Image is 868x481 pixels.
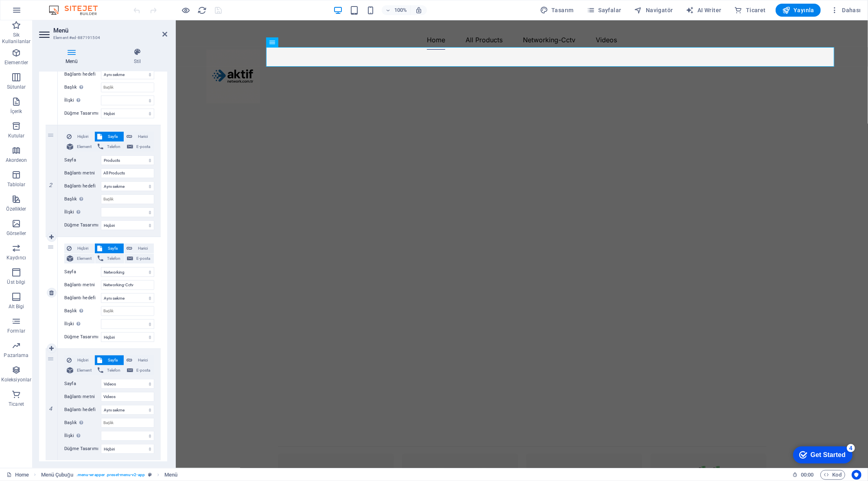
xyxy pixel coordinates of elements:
[136,142,151,152] span: E-posta
[64,132,94,141] button: Hiçbiri
[827,4,864,17] button: Dahası
[6,206,26,212] p: Özellikler
[125,366,154,375] button: E-posta
[181,5,191,15] button: Ön izleme modundan çıkıp düzenlemeye devam etmek için buraya tıklayın
[6,157,27,163] p: Akordeon
[74,244,92,253] span: Hiçbiri
[95,142,124,152] button: Telefon
[64,109,101,118] label: Düğme Tasarımı
[584,4,625,17] button: Sayfalar
[101,168,154,178] input: Bağlantı metni...
[7,279,25,285] p: Üst bilgi
[731,4,769,17] button: Ticaret
[101,194,154,204] input: Başlık
[4,352,28,359] p: Pazarlama
[53,34,151,41] h3: Element #ed-887191504
[587,6,621,14] span: Sayfalar
[686,6,722,14] span: AI Writer
[45,182,57,188] em: 2
[76,254,92,263] span: Element
[64,142,95,152] button: Element
[9,401,24,407] p: Ticaret
[683,4,725,17] button: AI Writer
[4,59,28,66] p: Elementler
[776,4,821,17] button: Yayınla
[64,392,101,402] label: Bağlantı metni
[105,244,121,253] span: Sayfa
[7,328,25,334] p: Formlar
[64,444,101,454] label: Düğme Tasarımı
[64,207,101,217] label: İlişki
[95,254,124,263] button: Telefon
[64,220,101,230] label: Düğme Tasarımı
[537,4,577,17] div: Tasarım (Ctrl+Alt+Y)
[76,142,92,152] span: Element
[792,470,814,480] h6: Oturum süresi
[41,470,73,480] span: Seçmek için tıkla. Düzenlemek için çift tıkla
[801,470,813,480] span: 00 00
[537,4,577,17] button: Tasarım
[101,418,154,428] input: Başlık
[7,84,26,90] p: Sütunlar
[831,6,861,14] span: Dahası
[198,6,207,15] i: Sayfayı yeniden yükleyin
[136,254,151,263] span: E-posta
[53,27,167,34] h2: Menü
[136,366,151,375] span: E-posta
[124,244,154,253] button: Harici
[64,96,101,105] label: İlişki
[47,5,108,15] img: Editor Logo
[105,355,121,365] span: Sayfa
[64,293,101,303] label: Bağlantı hedefi
[824,470,842,480] span: Kod
[7,4,66,21] div: Get Started 4 items remaining, 20% complete
[64,379,101,389] label: Sayfa
[64,306,101,316] label: Başlık
[807,472,808,478] span: :
[124,132,154,141] button: Harici
[101,280,154,290] input: Bağlantı metni...
[64,355,94,365] button: Hiçbiri
[8,133,25,139] p: Kutular
[64,181,101,191] label: Bağlantı hedefi
[64,267,101,277] label: Sayfa
[7,181,26,188] p: Tablolar
[135,132,151,141] span: Harici
[64,366,95,375] button: Element
[76,366,92,375] span: Element
[1,377,31,383] p: Koleksiyonlar
[64,332,101,342] label: Düğme Tasarımı
[540,6,574,14] span: Tasarım
[95,244,124,253] button: Sayfa
[101,392,154,402] input: Bağlantı metni...
[125,254,154,263] button: E-posta
[106,142,121,152] span: Telefon
[106,254,121,263] span: Telefon
[64,431,101,441] label: İlişki
[135,355,151,365] span: Harici
[95,132,124,141] button: Sayfa
[105,132,121,141] span: Sayfa
[164,470,177,480] span: Seçmek için tıkla. Düzenlemek için çift tıkla
[101,306,154,316] input: Başlık
[106,366,121,375] span: Telefon
[64,83,101,92] label: Başlık
[382,5,411,15] button: 100%
[124,355,154,365] button: Harici
[95,355,124,365] button: Sayfa
[64,418,101,428] label: Başlık
[820,470,845,480] button: Kod
[64,280,101,290] label: Bağlantı metni
[64,405,101,415] label: Bağlantı hedefi
[415,7,422,14] i: Yeniden boyutlandırmada yakınlaştırma düzeyini seçilen cihaza uyacak şekilde otomatik olarak ayarla.
[64,168,101,178] label: Bağlantı metni
[64,70,101,79] label: Bağlantı hedefi
[45,405,57,412] em: 4
[634,6,673,14] span: Navigatör
[64,319,101,329] label: İlişki
[107,48,167,65] h4: Stil
[74,132,92,141] span: Hiçbiri
[782,6,814,14] span: Yayınla
[7,230,26,237] p: Görseller
[148,472,152,477] i: Bu element, özelleştirilebilir bir ön ayar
